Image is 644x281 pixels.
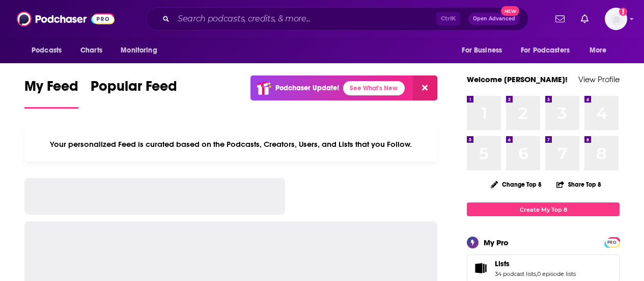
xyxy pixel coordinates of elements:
a: Popular Feed [91,78,177,109]
span: Ctrl K [436,12,460,25]
span: My Feed [24,78,78,101]
button: open menu [582,41,620,60]
button: Change Top 8 [485,178,548,191]
div: My Pro [484,238,509,247]
button: open menu [514,41,584,60]
span: More [590,43,607,58]
img: Podchaser - Follow, Share and Rate Podcasts [17,9,115,29]
button: Open AdvancedNew [468,13,520,25]
a: PRO [606,238,618,246]
a: Lists [470,261,491,275]
a: Show notifications dropdown [577,10,593,28]
span: Lists [495,259,510,268]
span: Monitoring [121,43,157,58]
a: My Feed [24,78,78,109]
div: Search podcasts, credits, & more... [146,7,528,31]
button: open menu [455,41,515,60]
a: Show notifications dropdown [551,10,569,28]
input: Search podcasts, credits, & more... [174,11,436,27]
span: Charts [80,43,102,58]
span: For Podcasters [521,43,570,58]
span: Podcasts [32,43,62,58]
a: Create My Top 8 [467,202,620,216]
a: Lists [495,259,576,268]
span: Popular Feed [91,78,177,101]
span: Logged in as AtriaBooks [605,8,627,30]
div: Your personalized Feed is curated based on the Podcasts, Creators, Users, and Lists that you Follow. [24,127,437,162]
span: For Business [462,43,502,58]
button: open menu [24,41,75,60]
a: 0 episode lists [537,270,576,277]
p: Podchaser Update! [275,84,339,92]
span: New [501,6,519,16]
button: Show profile menu [605,8,627,30]
span: Open Advanced [473,16,515,21]
a: Charts [74,41,108,60]
a: See What's New [343,81,405,95]
span: PRO [606,239,618,246]
span: , [536,270,537,277]
svg: Add a profile image [619,8,627,16]
img: User Profile [605,8,627,30]
a: Welcome [PERSON_NAME]! [467,74,568,84]
a: View Profile [578,74,620,84]
a: 34 podcast lists [495,270,536,277]
button: Share Top 8 [556,174,602,194]
button: open menu [114,41,170,60]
